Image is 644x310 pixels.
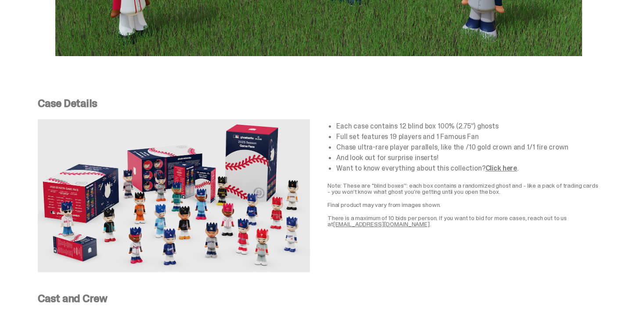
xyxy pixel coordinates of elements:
li: Chase ultra-rare player parallels, like the /10 gold crown and 1/1 fire crown [336,144,600,151]
a: [EMAIL_ADDRESS][DOMAIN_NAME] [333,220,430,228]
li: Each case contains 12 blind box 100% (2.75”) ghosts [336,123,600,130]
p: Cast and Crew [38,293,600,304]
p: Note: These are "blind boxes”: each box contains a randomized ghost and - like a pack of trading ... [327,182,600,195]
p: Case Details [38,98,600,109]
li: Want to know everything about this collection? . [336,165,600,172]
li: Full set features 19 players and 1 Famous Fan [336,133,600,140]
li: And look out for surprise inserts! [336,154,600,161]
a: Click here [486,164,517,173]
p: Final product may vary from images shown. [327,202,600,208]
img: Case%20Details.png [38,119,310,272]
p: There is a maximum of 10 bids per person. If you want to bid for more cases, reach out to us at . [327,215,600,227]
